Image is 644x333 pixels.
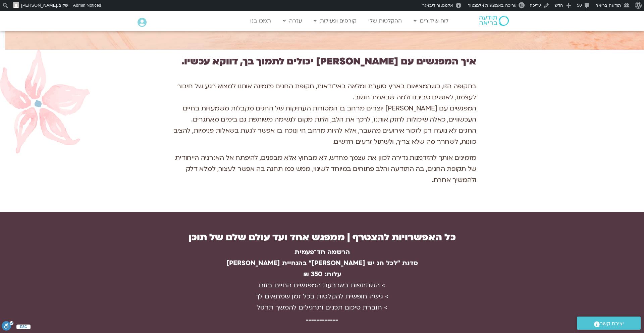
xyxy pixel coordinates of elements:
[173,126,476,146] span: החגים לא נועדו רק לזכור אירועים מהעבר, אלא להיות מרחב חי ונוכח בו אפשר לגעת בשאלות פנימיות, להציב...
[479,16,509,26] img: תודעה בריאה
[226,259,418,268] b: סדנת "לכל חג יש [PERSON_NAME]" בהנחיית [PERSON_NAME]
[256,292,388,301] span: > גישה חופשית להקלטות בכל זמן שמתאים לך
[168,52,476,71] h2: איך המפגשים עם [PERSON_NAME] יכולים לתמוך בך, דווקא עכשיו.
[257,303,387,312] span: > חוברת סיכום תכנים ותרגילים להמשך תרגול
[310,14,360,27] a: קורסים ופעילות
[294,248,350,256] b: הרשמה חד־פעמית
[306,314,338,323] b: ____________
[175,153,476,184] span: מזמינים אותך להזדמנות נדירה לכוון את עצמך מחדש, לא מבחוץ אלא מבפנים, להיפתח אל האנרגיה הייחודית ש...
[410,14,452,27] a: לוח שידורים
[247,14,274,27] a: תמכו בנו
[303,270,341,279] b: עלות: 350 ₪
[183,104,476,124] span: המפגשים עם [PERSON_NAME] יוצרים מרחב בו המסורות העתיקות של החגים מקבלות משמעויות בחיים העכשוויים,...
[365,14,405,27] a: ההקלטות שלי
[279,14,305,27] a: עזרה
[577,317,641,330] a: יצירת קשר
[177,82,476,102] span: בתקופה הזו, כשהמציאות בארץ סוערת ומלאה באי־ודאות, תקופת החגים מזמינה אותנו למצוא רגע של חיבור לעצ...
[259,281,385,290] span: > השתתפות בארבעת המפגשים החיים בזום
[159,228,486,247] h3: כל האפשרויות להצטרף | ממפגש אחד ועד עולם שלם של תוכן
[21,3,57,8] span: [PERSON_NAME]
[600,319,624,328] span: יצירת קשר
[468,3,517,8] span: עריכה באמצעות אלמנטור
